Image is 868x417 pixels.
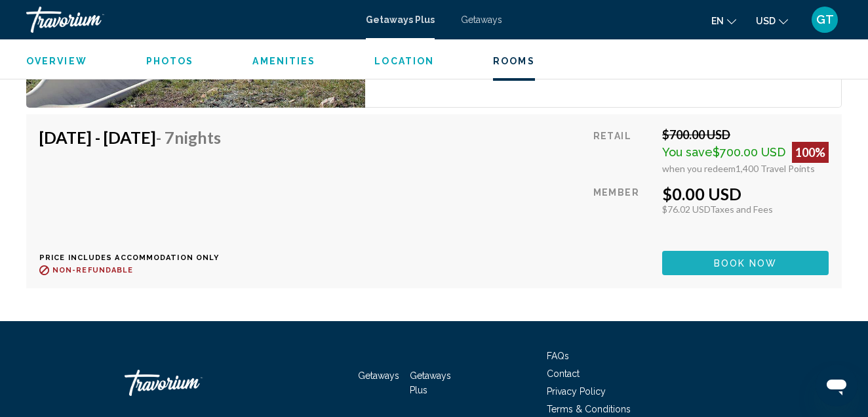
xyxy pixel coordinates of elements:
a: FAQs [547,351,569,361]
a: Contact [547,368,580,379]
p: Price includes accommodation only [39,253,231,262]
a: Getaways [461,14,502,25]
a: Getaways Plus [366,14,435,25]
span: - 7 [156,127,221,147]
div: Member [593,184,652,241]
span: Overview [26,56,87,66]
div: 100% [792,142,829,163]
span: Location [374,56,434,66]
h4: [DATE] - [DATE] [39,127,221,147]
button: User Menu [808,6,842,33]
div: $700.00 USD [662,127,829,142]
a: Privacy Policy [547,386,606,397]
span: when you redeem [662,163,736,174]
span: GT [816,13,834,26]
div: Retail [593,127,652,174]
iframe: Button to launch messaging window [816,364,858,406]
span: Nights [174,127,221,147]
span: Taxes and Fees [710,204,773,215]
span: You save [662,145,713,159]
span: USD [756,16,776,26]
a: Getaways [358,370,399,381]
a: Travorium [125,363,256,403]
span: $700.00 USD [713,145,785,159]
button: Amenities [252,55,315,67]
button: Book now [662,251,829,275]
button: Change currency [756,11,788,30]
button: Photos [146,55,194,67]
button: Overview [26,55,87,67]
button: Rooms [493,55,535,67]
div: $76.02 USD [662,204,829,215]
span: Photos [146,56,194,66]
button: Change language [711,11,736,30]
a: Terms & Conditions [547,404,631,414]
span: Amenities [252,56,315,66]
button: Location [374,55,434,67]
div: $0.00 USD [662,184,829,204]
span: Book now [714,258,778,269]
span: 1,400 Travel Points [736,163,815,174]
a: Getaways Plus [410,370,451,395]
span: en [711,16,724,26]
span: Non-refundable [52,266,133,274]
a: Travorium [26,7,353,33]
span: Rooms [493,56,535,66]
